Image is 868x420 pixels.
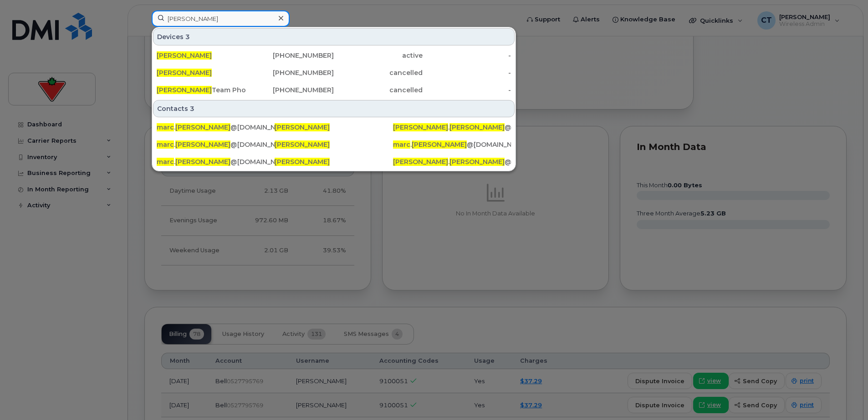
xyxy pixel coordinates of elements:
a: marc.[PERSON_NAME]@[DOMAIN_NAME][PERSON_NAME][PERSON_NAME].[PERSON_NAME]@[DOMAIN_NAME] [153,119,515,135]
span: [PERSON_NAME] [157,51,212,60]
div: [PHONE_NUMBER] [245,51,334,60]
span: marc [157,140,174,149]
span: [PERSON_NAME] [275,140,330,149]
a: [PERSON_NAME]Team Phone[PHONE_NUMBER]cancelled- [153,82,515,98]
span: marc [393,140,410,149]
div: Devices [153,28,515,45]
span: [PERSON_NAME] [175,140,230,149]
span: 3 [185,32,190,41]
div: Team Phone [157,85,245,95]
div: . @[DOMAIN_NAME] [157,140,275,149]
span: [PERSON_NAME] [449,123,505,131]
span: [PERSON_NAME] [175,158,230,166]
div: [PHONE_NUMBER] [245,68,334,77]
span: [PERSON_NAME] [157,69,212,77]
div: cancelled [334,68,423,77]
span: [PERSON_NAME] [157,86,212,94]
span: [PERSON_NAME] [393,123,448,131]
input: Find something... [152,10,290,27]
span: [PERSON_NAME] [393,158,448,166]
div: . @[DOMAIN_NAME] [393,140,511,149]
span: marc [157,123,174,131]
div: - [423,51,511,60]
div: [PHONE_NUMBER] [245,85,334,95]
div: . @[DOMAIN_NAME] [157,123,275,132]
div: . @[DOMAIN_NAME] [157,157,275,166]
a: marc.[PERSON_NAME]@[DOMAIN_NAME][PERSON_NAME]marc.[PERSON_NAME]@[DOMAIN_NAME] [153,136,515,153]
span: 3 [190,104,194,113]
div: cancelled [334,85,423,95]
span: [PERSON_NAME] [449,158,505,166]
div: . @[DOMAIN_NAME] [393,157,511,166]
a: [PERSON_NAME][PHONE_NUMBER]cancelled- [153,65,515,81]
span: [PERSON_NAME] [175,123,230,131]
span: [PERSON_NAME] [412,140,467,149]
div: . @[DOMAIN_NAME] [393,123,511,132]
a: marc.[PERSON_NAME]@[DOMAIN_NAME][PERSON_NAME][PERSON_NAME].[PERSON_NAME]@[DOMAIN_NAME] [153,154,515,170]
div: - [423,85,511,95]
div: active [334,51,423,60]
a: [PERSON_NAME][PHONE_NUMBER]active- [153,47,515,64]
div: - [423,68,511,77]
span: [PERSON_NAME] [275,158,330,166]
div: Contacts [153,100,515,117]
span: marc [157,158,174,166]
span: [PERSON_NAME] [275,123,330,131]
